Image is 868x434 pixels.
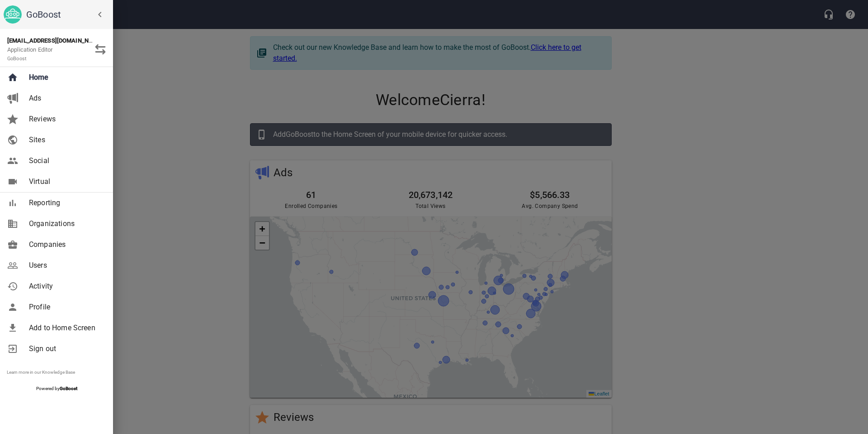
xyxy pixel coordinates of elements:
small: GoBoost [7,56,27,62]
span: Organizations [29,218,102,229]
span: Reporting [29,198,102,208]
strong: GoBoost [60,386,77,391]
span: Home [29,72,102,83]
span: Activity [29,281,102,292]
span: Sign out [29,343,102,354]
a: Learn more in our Knowledge Base [7,370,75,375]
span: Reviews [29,114,102,125]
span: Profile [29,302,102,313]
span: Social [29,155,102,166]
span: Powered by [36,386,77,391]
span: Companies [29,239,102,250]
span: Virtual [29,176,102,187]
button: Switch Role [90,39,111,60]
strong: [EMAIL_ADDRESS][DOMAIN_NAME] [7,37,103,44]
img: go_boost_head.png [4,5,22,24]
span: Users [29,260,102,271]
span: Add to Home Screen [29,323,102,333]
span: Ads [29,93,102,104]
span: Sites [29,135,102,145]
span: Application Editor [7,46,53,62]
h6: GoBoost [26,7,109,22]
